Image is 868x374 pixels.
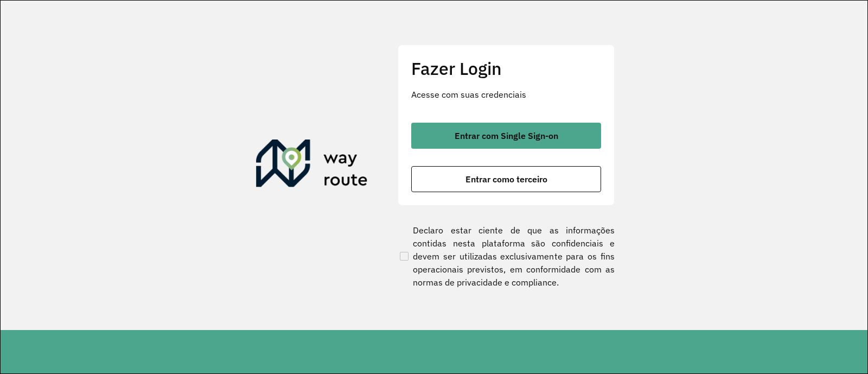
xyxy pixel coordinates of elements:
h2: Fazer Login [411,58,601,79]
label: Declaro estar ciente de que as informações contidas nesta plataforma são confidenciais e devem se... [398,224,615,289]
p: Acesse com suas credenciais [411,88,601,101]
button: button [411,123,601,149]
span: Entrar como terceiro [465,175,547,183]
button: button [411,166,601,192]
span: Entrar com Single Sign-on [455,131,558,140]
img: Roteirizador AmbevTech [256,140,368,192]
